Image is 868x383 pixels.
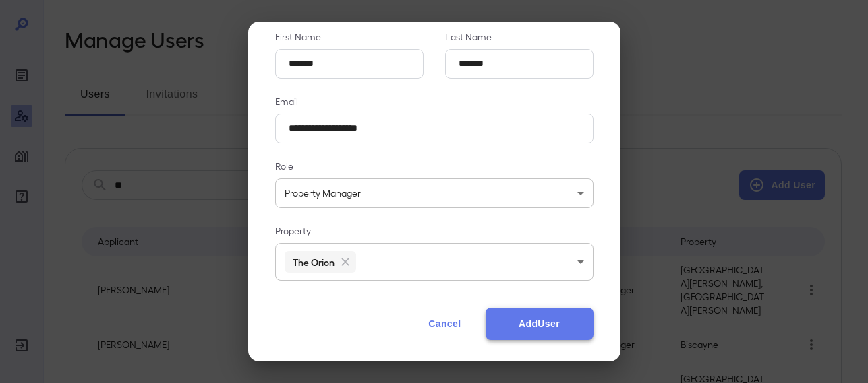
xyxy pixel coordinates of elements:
h6: The Orion [293,255,335,269]
p: First Name [275,30,424,44]
div: Property Manager [275,178,594,208]
p: Email [275,95,594,108]
p: Property [275,224,594,238]
p: Last Name [445,30,594,44]
p: Role [275,160,594,173]
button: Cancel [415,308,474,340]
button: AddUser [486,308,594,340]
